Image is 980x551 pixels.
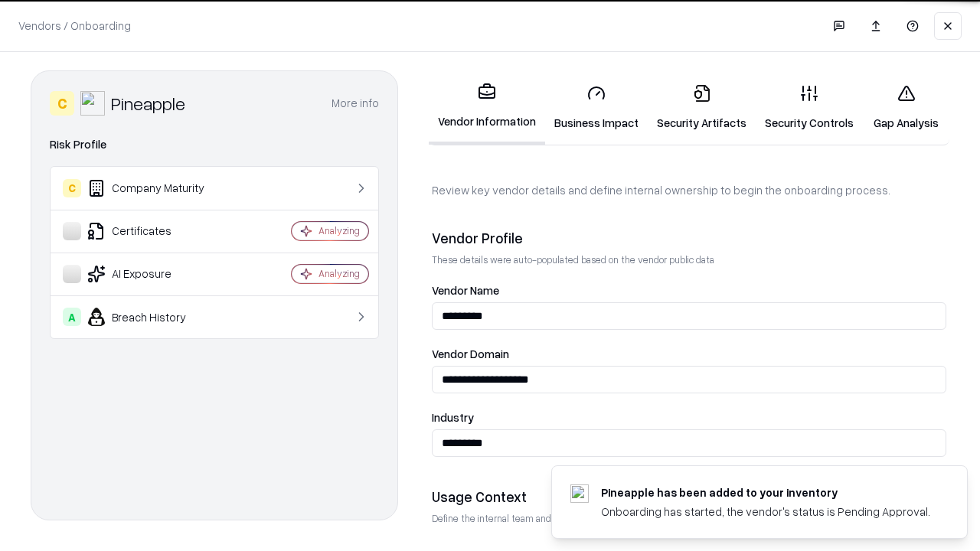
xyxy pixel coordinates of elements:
div: Pineapple [111,91,185,116]
div: A [63,308,81,326]
div: Company Maturity [63,179,246,197]
img: Pineapple [80,91,105,116]
p: Review key vendor details and define internal ownership to begin the onboarding process. [432,182,946,198]
div: Pineapple has been added to your inventory [601,484,930,500]
div: AI Exposure [63,265,246,283]
p: Define the internal team and reason for using this vendor. This helps assess business relevance a... [432,512,946,525]
div: Breach History [63,308,246,326]
div: Analyzing [318,267,360,280]
div: C [63,179,81,197]
div: Usage Context [432,487,946,506]
label: Vendor Domain [432,348,946,360]
a: Vendor Information [429,70,545,145]
div: Risk Profile [50,135,379,154]
button: More info [332,90,379,117]
label: Industry [432,412,946,423]
div: Analyzing [318,224,360,237]
div: Onboarding has started, the vendor's status is Pending Approval. [601,504,930,520]
div: Certificates [63,222,246,240]
img: pineappleenergy.com [570,484,589,503]
label: Vendor Name [432,285,946,296]
a: Business Impact [545,72,648,143]
div: Vendor Profile [432,229,946,247]
p: Vendors / Onboarding [18,18,131,34]
p: These details were auto-populated based on the vendor public data [432,253,946,266]
a: Security Controls [756,72,863,143]
a: Gap Analysis [863,72,949,143]
div: C [50,91,74,116]
a: Security Artifacts [648,72,756,143]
